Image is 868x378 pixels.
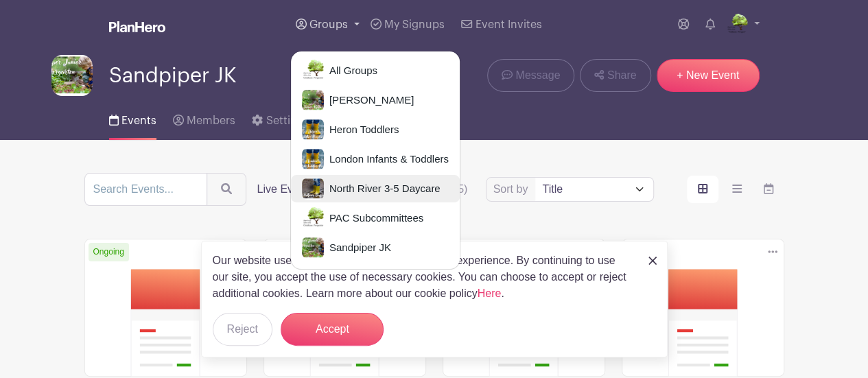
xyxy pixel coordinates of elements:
a: North River 3-5 Daycare [291,175,460,202]
img: Copy%20of%20Register%20Now%202526%20sandpiper.png [302,119,324,141]
a: Events [109,96,156,140]
span: Share [607,67,637,84]
a: Message [487,59,574,92]
span: Members [187,115,235,126]
img: IMG_0645.png [726,14,748,36]
span: Event Invites [476,19,542,30]
div: filters [257,181,468,198]
a: [PERSON_NAME] [291,86,460,114]
span: All Groups [324,63,377,79]
span: Heron Toddlers [324,122,399,138]
button: Reject [213,313,272,346]
img: Junior%20Kindergarten%20background%20website.png [302,178,324,200]
a: Here [478,287,502,299]
div: Groups [290,51,460,270]
a: Sandpiper JK [291,234,460,261]
span: London Infants & Toddlers [324,152,449,167]
a: Share [580,59,650,92]
span: PAC Subcommittees [324,211,423,226]
img: IMG_0644.jpeg [302,207,324,229]
a: Settings [252,96,309,140]
span: Sandpiper JK [109,64,236,87]
label: Live Events (5) [257,181,331,198]
img: logo_white-6c42ec7e38ccf1d336a20a19083b03d10ae64f83f12c07503d8b9e83406b4c7d.svg [109,21,165,32]
div: order and view [687,176,784,203]
span: [PERSON_NAME] [324,93,414,108]
input: Search Events... [84,173,207,206]
span: Sandpiper JK [324,240,391,256]
a: All Groups [291,57,460,84]
img: close_button-5f87c8562297e5c2d7936805f587ecaba9071eb48480494691a3f1689db116b3.svg [648,257,657,265]
span: My Signups [384,19,445,30]
a: Heron Toddlers [291,116,460,143]
a: Members [173,96,235,140]
span: Events [121,115,156,126]
img: Junior%20Kindergarten%20background%20website.png [302,89,324,111]
img: Copy%20of%20Register%20Now%202526%20sandpiper.png [302,148,324,170]
span: North River 3-5 Daycare [324,181,441,197]
button: Accept [281,313,384,346]
img: Junior%20Kindergarten%20background%20website.png [302,237,324,259]
a: PAC Subcommittees [291,204,460,232]
a: + New Event [657,59,760,92]
p: Our website uses cookies to provide a better user experience. By continuing to use our site, you ... [213,252,634,302]
span: Settings [266,115,309,126]
label: Sort by [493,181,532,198]
a: London Infants & Toddlers [291,145,460,173]
img: IMG_0645.png [302,60,324,82]
img: Junior%20Kindergarten%20background%20website.png [51,55,93,96]
span: Groups [309,19,348,30]
span: Message [515,67,560,84]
